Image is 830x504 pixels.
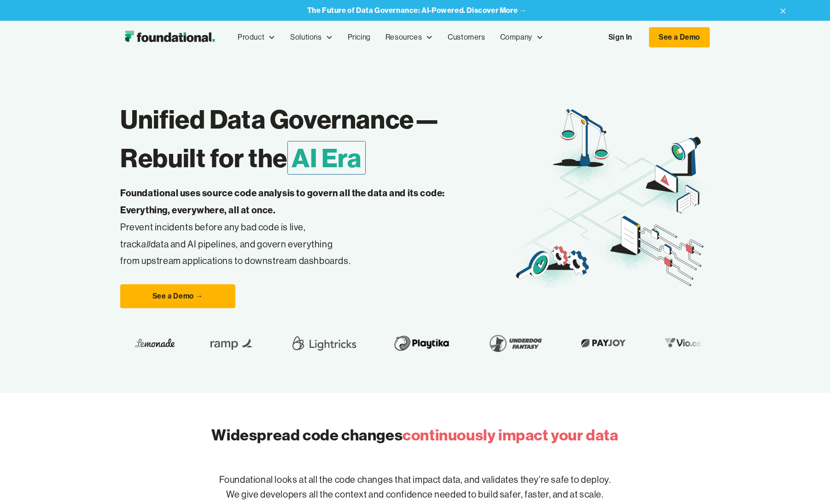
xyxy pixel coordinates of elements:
a: Sign In [599,28,642,47]
div: Company [500,31,532,43]
strong: Foundational uses source code analysis to govern all the data and its code: Everything, everywher... [120,187,445,216]
img: Playtika [380,330,446,356]
img: Underdog Fantasy [475,330,538,356]
div: Resources [386,31,422,43]
div: Solutions [290,31,321,43]
div: Product [238,31,264,43]
a: Customers [440,22,492,53]
img: Foundational Logo [120,28,219,47]
div: Solutions [283,22,340,53]
div: Product [230,22,283,53]
span: continuously impact your data [403,425,618,445]
h1: Unified Data Governance— Rebuilt for the [120,100,513,177]
p: Prevent incidents before any bad code is live, track data and AI pipelines, and govern everything... [120,185,474,270]
a: home [120,28,219,47]
img: Vio.com [651,336,705,350]
img: Lemonade [126,336,166,350]
iframe: Chat Widget [664,397,830,504]
h2: Widespread code changes [211,424,618,446]
img: Ramp [196,330,251,356]
img: Payjoy [567,336,622,350]
a: See a Demo [649,27,710,47]
div: Company [493,22,551,53]
a: The Future of Data Governance: AI-Powered. Discover More → [307,6,527,15]
div: Resources [378,22,440,53]
span: AI Era [287,141,366,175]
em: all [141,238,151,250]
a: See a Demo → [120,284,235,308]
img: Lightricks [281,330,351,356]
a: Pricing [340,22,378,53]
